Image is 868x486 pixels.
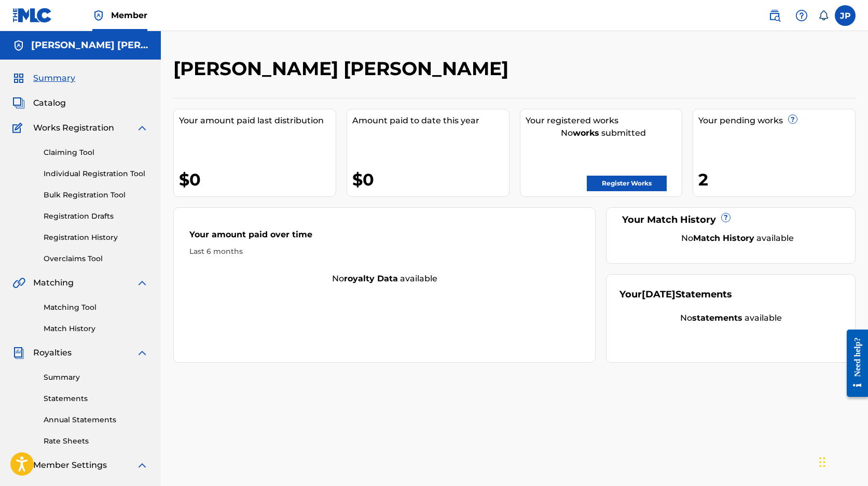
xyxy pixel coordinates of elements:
[33,277,74,289] span: Matching
[179,168,336,191] div: $0
[33,72,75,84] span: Summary
[136,277,148,289] img: expand
[33,122,114,134] span: Works Registration
[768,9,781,22] img: search
[12,72,25,84] img: Summary
[179,115,336,127] div: Your amount paid last distribution
[44,190,148,201] a: Bulk Registration Tool
[44,147,148,158] a: Claiming Tool
[698,168,855,191] div: 2
[352,168,509,191] div: $0
[12,347,25,359] img: Royalties
[573,128,599,138] strong: works
[33,459,107,471] span: Member Settings
[12,97,66,109] a: CatalogCatalog
[31,39,148,51] h5: José Ismael Peraza López
[174,273,595,285] div: No available
[44,232,148,243] a: Registration History
[818,10,829,21] div: Notifications
[789,115,797,123] span: ?
[693,233,754,243] strong: Match History
[44,211,148,222] a: Registration Drafts
[12,277,25,289] img: Matching
[698,115,855,127] div: Your pending works
[44,302,148,313] a: Matching Tool
[12,97,25,109] img: Catalog
[692,313,742,323] strong: statements
[189,228,580,246] div: Your amount paid over time
[642,289,676,300] span: [DATE]
[12,72,75,84] a: SummarySummary
[44,168,148,179] a: Individual Registration Tool
[835,5,856,26] div: User Menu
[619,213,842,227] div: Your Match History
[44,436,148,447] a: Rate Sheets
[136,459,148,471] img: expand
[816,436,868,486] iframe: Chat Widget
[44,414,148,425] a: Annual Statements
[12,39,25,52] img: Accounts
[136,347,148,359] img: expand
[111,9,147,21] span: Member
[44,253,148,264] a: Overclaims Tool
[791,5,812,26] div: Help
[632,232,842,245] div: No available
[44,372,148,383] a: Summary
[44,393,148,404] a: Statements
[12,122,26,134] img: Works Registration
[92,9,105,22] img: Top Rightsholder
[839,322,868,405] iframe: Resource Center
[816,436,868,486] div: Widget de chat
[526,127,682,139] div: No submitted
[722,213,730,222] span: ?
[33,347,72,359] span: Royalties
[764,5,785,26] a: Public Search
[795,9,808,22] img: help
[33,97,66,109] span: Catalog
[526,115,682,127] div: Your registered works
[619,288,732,302] div: Your Statements
[619,312,842,324] div: No available
[587,176,667,191] a: Register Works
[12,8,52,23] img: MLC Logo
[352,115,509,127] div: Amount paid to date this year
[136,122,148,134] img: expand
[44,323,148,334] a: Match History
[344,274,398,283] strong: royalty data
[173,57,514,80] h2: [PERSON_NAME] [PERSON_NAME]
[189,246,580,257] div: Last 6 months
[819,447,825,478] div: Arrastrar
